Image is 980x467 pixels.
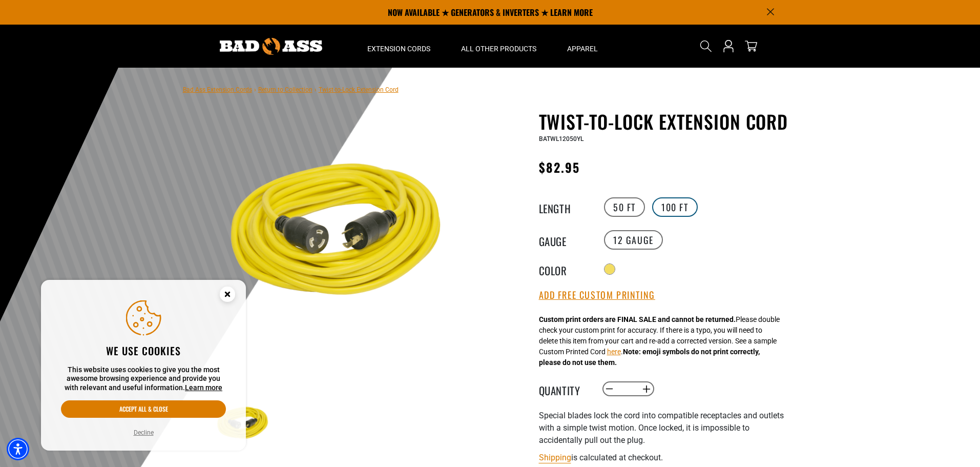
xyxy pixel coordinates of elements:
[539,453,571,462] a: Shipping
[539,348,760,367] strong: Note: emoji symbols do not print correctly, please do not use them.
[539,111,790,132] h1: Twist-to-Lock Extension Cord
[552,25,613,68] summary: Apparel
[352,25,446,68] summary: Extension Cords
[604,230,663,250] label: 12 Gauge
[319,86,399,93] span: Twist-to-Lock Extension Cord
[567,44,598,53] span: Apparel
[220,38,322,55] img: Bad Ass Extension Cords
[183,86,252,93] a: Bad Ass Extension Cords
[254,86,256,93] span: ›
[367,44,430,53] span: Extension Cords
[539,262,590,276] legend: Color
[258,86,312,93] a: Return to Collection
[539,315,736,323] strong: Custom print orders are FINAL SALE and cannot be returned.
[539,314,780,368] div: Please double check your custom print for accuracy. If there is a typo, you will need to delete t...
[539,135,583,143] span: BATWL12050YL
[61,366,226,393] p: This website uses cookies to give you the most awesome browsing experience and provide you with r...
[698,38,714,54] summary: Search
[539,382,590,396] label: Quantity
[315,86,317,93] span: ›
[446,25,552,68] summary: All Other Products
[720,25,737,68] a: Open this option
[185,383,222,392] a: This website uses cookies to give you the most awesome browsing experience and provide you with r...
[41,280,246,451] aside: Cookie Consent
[7,438,29,460] div: Accessibility Menu
[209,280,246,312] button: Close this option
[131,428,157,438] button: Decline
[539,451,790,464] div: is calculated at checkout.
[213,113,460,360] img: yellow
[539,200,590,214] legend: Length
[652,197,698,217] label: 100 FT
[604,197,645,217] label: 50 FT
[539,158,580,176] span: $82.95
[743,40,759,52] a: cart
[607,347,621,357] button: here
[61,400,226,418] button: Accept all & close
[539,411,784,445] span: Special blades lock the cord into compatible receptacles and outlets with a simple twist motion. ...
[61,344,226,357] h2: We use cookies
[183,83,399,95] nav: breadcrumbs
[461,44,536,53] span: All Other Products
[539,233,590,247] legend: Gauge
[539,290,655,301] button: Add Free Custom Printing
